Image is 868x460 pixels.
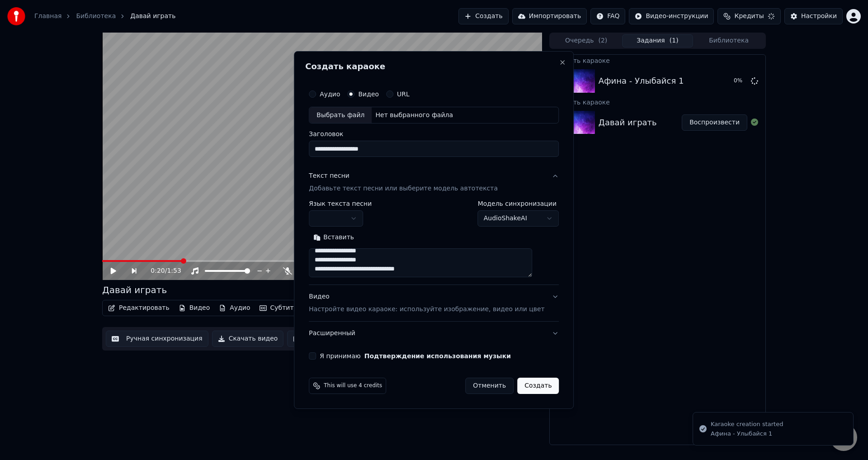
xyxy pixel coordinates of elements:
label: URL [397,91,410,97]
button: Создать [517,378,559,394]
div: Текст песни [309,172,349,181]
div: Нет выбранного файла [372,111,457,120]
h2: Создать караоке [305,62,562,71]
label: Заголовок [309,131,559,138]
label: Я принимаю [320,353,511,359]
button: ВидеоНастройте видео караоке: используйте изображение, видео или цвет [309,285,559,322]
div: Текст песниДобавьте текст песни или выберите модель автотекста [309,201,559,285]
button: Расширенный [309,322,559,345]
label: Видео [358,91,379,97]
label: Модель синхронизации [478,201,559,207]
label: Язык текста песни [309,201,372,207]
button: Текст песниДобавьте текст песни или выберите модель автотекста [309,165,559,201]
label: Аудио [320,91,340,97]
button: Вставить [309,231,359,245]
button: Отменить [465,378,514,394]
p: Добавьте текст песни или выберите модель автотекста [309,185,498,194]
div: Выбрать файл [309,107,372,123]
p: Настройте видео караоке: используйте изображение, видео или цвет [309,305,544,314]
span: This will use 4 credits [324,382,382,389]
div: Видео [309,293,544,314]
button: Я принимаю [364,353,511,359]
